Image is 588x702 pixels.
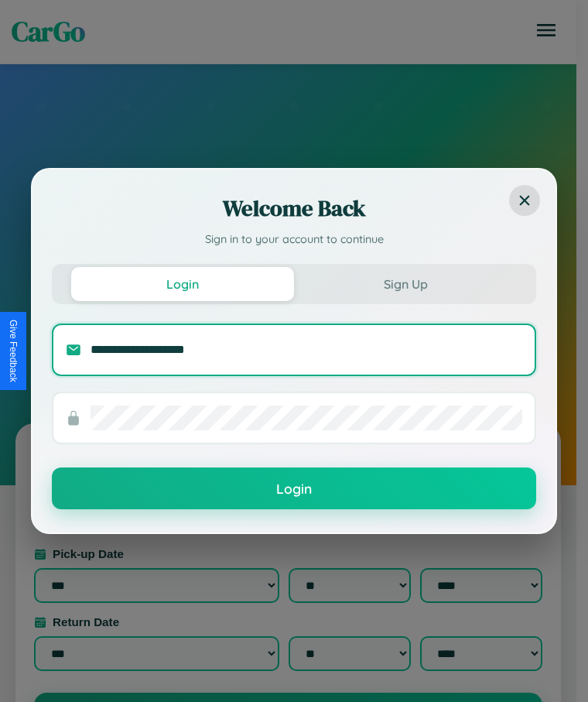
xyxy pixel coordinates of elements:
button: Sign Up [294,267,517,301]
div: Give Feedback [8,320,19,382]
h2: Welcome Back [52,193,536,224]
p: Sign in to your account to continue [52,231,536,248]
button: Login [71,267,294,301]
button: Login [52,467,536,509]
